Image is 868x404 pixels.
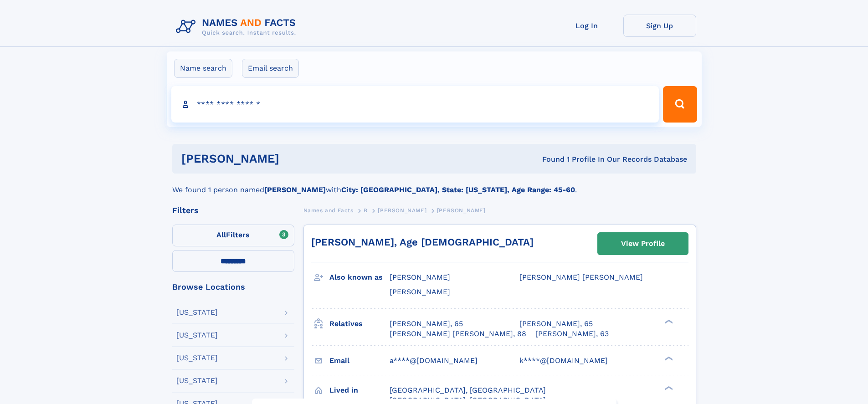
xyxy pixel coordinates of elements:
[621,233,665,254] div: View Profile
[172,283,294,291] div: Browse Locations
[172,225,294,246] label: Filters
[172,15,303,39] img: Logo Names and Facts
[176,377,218,384] div: [US_STATE]
[378,207,426,214] span: [PERSON_NAME]
[519,273,643,281] span: [PERSON_NAME] [PERSON_NAME]
[329,270,390,285] h3: Also known as
[390,386,546,394] span: [GEOGRAPHIC_DATA], [GEOGRAPHIC_DATA]
[311,236,534,248] a: [PERSON_NAME], Age [DEMOGRAPHIC_DATA]
[171,86,659,123] input: search input
[437,207,486,214] span: [PERSON_NAME]
[519,319,593,329] a: [PERSON_NAME], 65
[264,185,326,194] b: [PERSON_NAME]
[550,15,623,37] a: Log In
[390,319,463,329] a: [PERSON_NAME], 65
[663,318,673,324] div: ❯
[176,332,218,339] div: [US_STATE]
[172,206,294,215] div: Filters
[181,153,411,164] h1: [PERSON_NAME]
[242,59,299,78] label: Email search
[303,205,354,216] a: Names and Facts
[329,353,390,368] h3: Email
[390,329,526,339] a: [PERSON_NAME] [PERSON_NAME], 88
[663,86,697,123] button: Search Button
[364,205,368,216] a: B
[663,385,673,391] div: ❯
[172,174,696,195] div: We found 1 person named with .
[390,273,450,281] span: [PERSON_NAME]
[663,355,673,361] div: ❯
[176,309,218,316] div: [US_STATE]
[378,205,426,216] a: [PERSON_NAME]
[390,287,450,296] span: [PERSON_NAME]
[598,233,688,255] a: View Profile
[341,185,575,194] b: City: [GEOGRAPHIC_DATA], State: [US_STATE], Age Range: 45-60
[623,15,696,37] a: Sign Up
[329,383,390,398] h3: Lived in
[216,230,226,239] span: All
[535,329,609,339] a: [PERSON_NAME], 63
[411,154,687,164] div: Found 1 Profile In Our Records Database
[174,59,232,78] label: Name search
[176,354,218,362] div: [US_STATE]
[364,207,368,214] span: B
[329,316,390,332] h3: Relatives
